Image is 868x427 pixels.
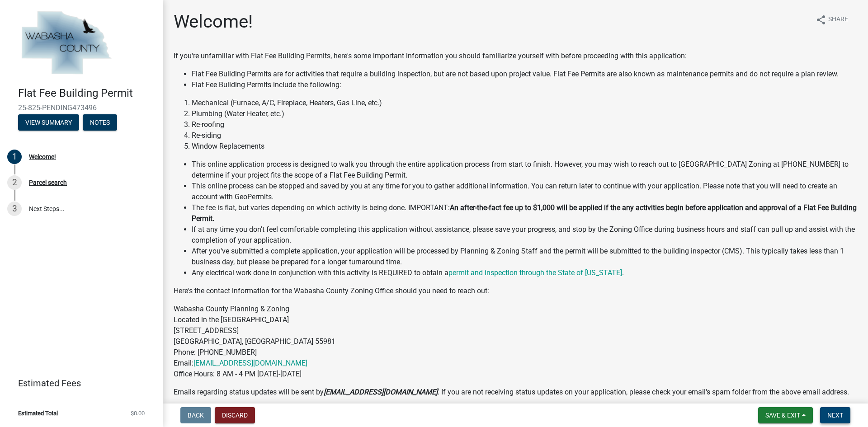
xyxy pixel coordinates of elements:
[188,412,204,419] span: Back
[192,119,857,130] li: Re-roofing
[820,407,850,423] button: Next
[18,119,79,127] wm-modal-confirm: Summary
[174,286,857,296] p: Here's the contact information for the Wabasha County Zoning Office should you need to reach out:
[827,412,843,419] span: Next
[83,114,117,131] button: Notes
[192,246,857,267] li: After you've submitted a complete application, your application will be processed by Planning & Z...
[192,267,857,278] li: Any electrical work done in conjunction with this activity is REQUIRED to obtain a .
[7,175,22,190] div: 2
[192,203,857,223] strong: An after-the-fact fee up to $1,000 will be applied if the any activities begin before application...
[215,407,255,423] button: Discard
[448,268,622,277] a: permit and inspection through the State of [US_STATE]
[7,374,148,392] a: Estimated Fees
[7,150,22,164] div: 1
[18,9,114,77] img: Wabasha County, Minnesota
[192,69,857,80] li: Flat Fee Building Permits are for activities that require a building inspection, but are not base...
[29,179,67,186] div: Parcel search
[192,224,857,246] li: If at any time you don't feel comfortable completing this application without assistance, please ...
[192,130,857,141] li: Re-siding
[193,359,307,367] a: [EMAIL_ADDRESS][DOMAIN_NAME]
[816,14,826,25] i: share
[18,87,156,100] h4: Flat Fee Building Permit
[808,11,855,28] button: shareShare
[174,51,857,61] p: If you're unfamiliar with Flat Fee Building Permits, here's some important information you should...
[192,159,857,181] li: This online application process is designed to walk you through the entire application process fr...
[324,388,438,396] strong: [EMAIL_ADDRESS][DOMAIN_NAME]
[828,14,848,25] span: Share
[758,407,813,423] button: Save & Exit
[765,412,800,419] span: Save & Exit
[180,407,211,423] button: Back
[192,98,857,108] li: Mechanical (Furnace, A/C, Fireplace, Heaters, Gas Line, etc.)
[18,103,145,112] span: 25-825-PENDING473496
[7,202,22,216] div: 3
[174,11,253,33] h1: Welcome!
[192,80,857,90] li: Flat Fee Building Permits include the following:
[192,202,857,224] li: The fee is flat, but varies depending on which activity is being done. IMPORTANT:
[131,410,145,416] span: $0.00
[174,387,857,398] p: Emails regarding status updates will be sent by . If you are not receiving status updates on your...
[18,410,58,416] span: Estimated Total
[192,141,857,152] li: Window Replacements
[192,181,857,202] li: This online process can be stopped and saved by you at any time for you to gather additional info...
[83,119,117,127] wm-modal-confirm: Notes
[174,304,857,380] p: Wabasha County Planning & Zoning Located in the [GEOGRAPHIC_DATA] [STREET_ADDRESS] [GEOGRAPHIC_DA...
[29,154,56,160] div: Welcome!
[192,108,857,119] li: Plumbing (Water Heater, etc.)
[18,114,79,131] button: View Summary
